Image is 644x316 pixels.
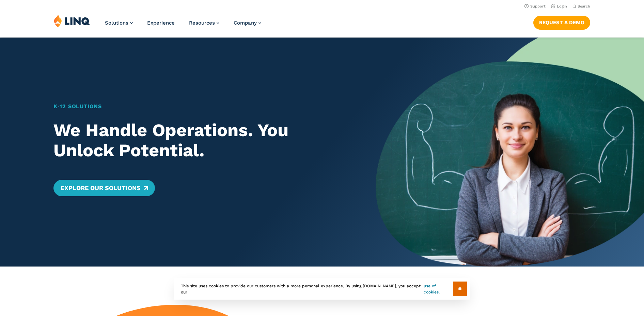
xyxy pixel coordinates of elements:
[189,20,219,26] a: Resources
[578,4,590,9] span: Search
[53,102,349,111] h1: K‑12 Solutions
[147,20,175,26] a: Experience
[376,38,644,267] img: Home Banner
[572,4,590,9] button: Open Search Bar
[53,120,349,161] h2: We Handle Operations. You Unlock Potential.
[533,14,590,29] nav: Button Navigation
[234,20,257,26] span: Company
[189,20,215,26] span: Resources
[105,20,128,26] span: Solutions
[54,14,90,27] img: LINQ | K‑12 Software
[524,4,546,9] a: Support
[53,180,155,196] a: Explore Our Solutions
[424,283,453,295] a: use of cookies.
[533,16,590,29] a: Request a Demo
[174,278,470,300] div: This site uses cookies to provide our customers with a more personal experience. By using [DOMAIN...
[105,14,261,37] nav: Primary Navigation
[234,20,261,26] a: Company
[105,20,133,26] a: Solutions
[551,4,567,9] a: Login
